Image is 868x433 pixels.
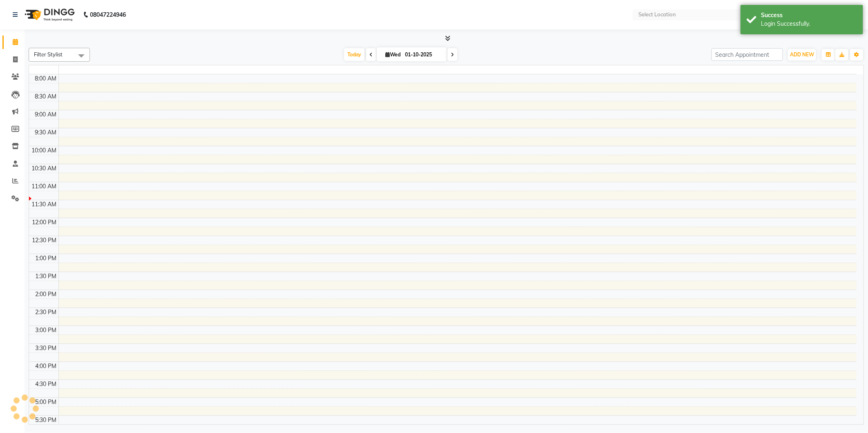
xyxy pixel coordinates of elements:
div: 1:30 PM [34,272,58,281]
div: 12:30 PM [31,236,58,245]
div: 2:30 PM [34,308,58,317]
div: 11:00 AM [30,182,58,191]
span: Filter Stylist [34,51,63,58]
div: 4:30 PM [34,380,58,388]
div: Select Location [638,11,676,19]
div: 4:00 PM [34,362,58,371]
div: 10:00 AM [30,146,58,155]
div: Success [761,11,857,20]
span: ADD NEW [790,51,814,58]
span: Today [344,48,365,61]
div: 5:30 PM [34,416,58,424]
input: Search Appointment [711,48,783,61]
div: 8:30 AM [34,92,58,101]
div: 9:00 AM [34,110,58,119]
div: 2:00 PM [34,290,58,299]
div: 12:00 PM [31,218,58,227]
div: 8:00 AM [34,74,58,83]
button: ADD NEW [788,49,816,60]
div: 11:30 AM [30,200,58,209]
div: 3:00 PM [34,326,58,335]
div: 9:30 AM [34,128,58,137]
b: 08047224946 [90,3,126,26]
div: 10:30 AM [30,164,58,173]
input: 2025-10-01 [403,49,443,61]
img: logo [21,3,77,26]
div: 3:30 PM [34,344,58,353]
div: 5:00 PM [34,398,58,406]
div: Login Successfully. [761,20,857,28]
span: Wed [383,51,403,58]
div: 1:00 PM [34,254,58,263]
